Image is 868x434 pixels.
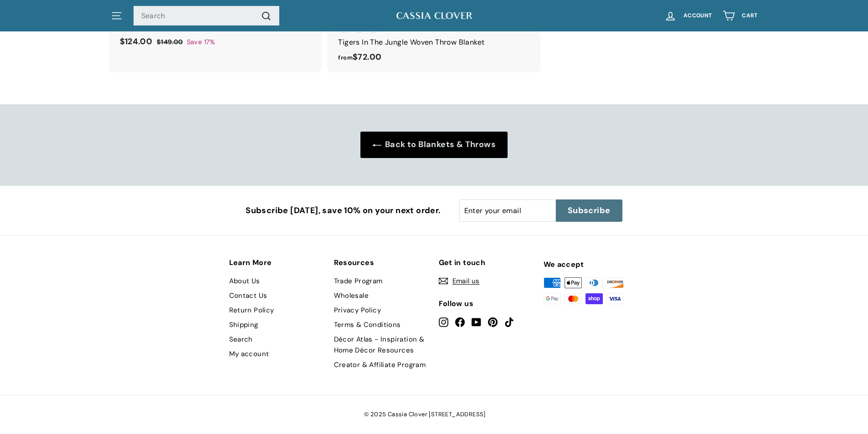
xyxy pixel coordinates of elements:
div: Tigers In The Jungle Woven Throw Blanket [338,36,529,48]
a: Trade Program [334,274,383,288]
input: Enter your email [459,199,556,222]
a: Email us [439,274,480,288]
div: Follow us [439,298,534,310]
a: Shipping [229,317,258,332]
span: $72.00 [338,51,381,62]
span: $124.00 [120,36,153,47]
a: Return Policy [229,303,274,317]
a: Creator & Affiliate Program [334,357,426,372]
a: My account [229,347,269,361]
span: from [338,54,353,61]
a: Contact Us [229,288,267,303]
span: Cart [742,13,757,19]
span: © 2025 Cassia Clover [STREET_ADDRESS] [364,409,495,420]
h2: Resources [334,259,430,267]
a: Wholesale [334,288,369,303]
div: We accept [544,259,639,271]
a: Account [659,2,717,29]
a: Décor Atlas - Inspiration & Home Décor Resources [334,332,430,357]
a: About Us [229,274,260,288]
a: Terms & Conditions [334,317,401,332]
button: Subscribe [556,199,622,222]
span: Subscribe [568,205,611,217]
span: Account [683,13,712,19]
a: Back to Blankets & Throws [360,132,508,158]
p: Subscribe [DATE], save 10% on your next order. [246,204,441,217]
input: Search [134,6,279,26]
a: Privacy Policy [334,303,381,317]
h2: Get in touch [439,259,534,267]
a: Search [229,332,253,347]
span: Save 17% [187,37,215,47]
span: Email us [452,276,480,286]
a: Cart [717,2,763,29]
h2: Learn More [229,259,325,267]
span: $149.00 [157,38,183,46]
